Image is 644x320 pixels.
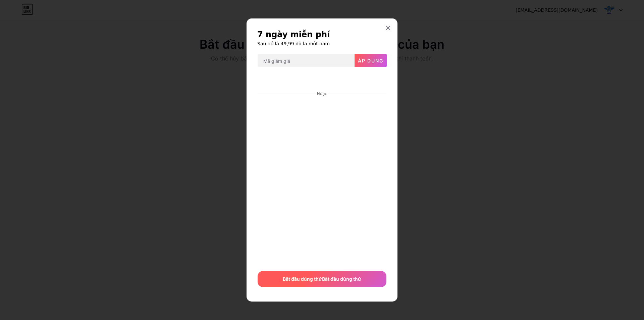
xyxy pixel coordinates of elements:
[317,91,327,96] font: Hoặc
[258,73,386,89] iframe: Bảo mật khung nút thanh toán
[258,54,354,67] input: Mã giảm giá
[256,97,388,264] iframe: Bảo mật khung nhập liệu thanh toán
[355,54,387,67] button: Áp dụng
[257,41,330,46] font: Sau đó là 49,99 đô la một năm
[257,30,330,39] font: 7 ngày miễn phí
[358,58,384,63] font: Áp dụng
[283,276,322,282] font: Bắt đầu dùng thử
[322,276,361,282] font: Bắt đầu dùng thử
